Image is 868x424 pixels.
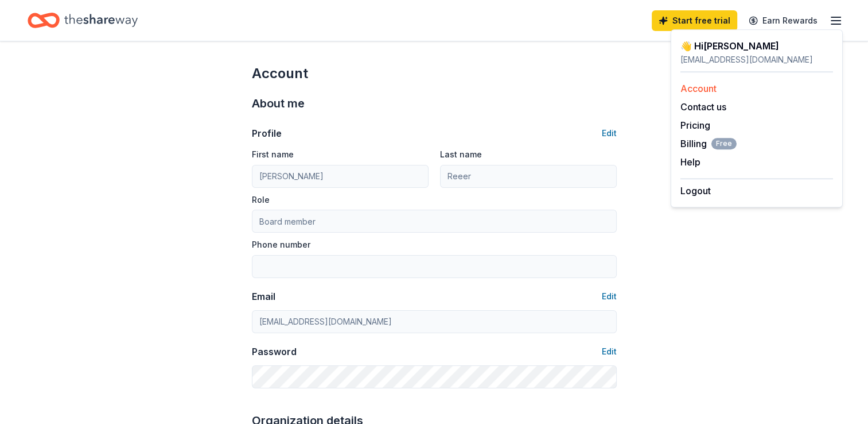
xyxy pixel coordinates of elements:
[680,100,726,114] button: Contact us
[742,10,824,31] a: Earn Rewards
[252,194,270,206] label: Role
[680,155,700,169] button: Help
[252,290,275,303] div: Email
[680,137,737,151] button: BillingFree
[680,184,711,198] button: Logout
[680,53,833,67] div: [EMAIL_ADDRESS][DOMAIN_NAME]
[28,7,138,34] a: Home
[252,345,297,359] div: Password
[252,239,310,250] label: Phone number
[602,290,617,303] button: Edit
[680,120,710,131] a: Pricing
[602,345,617,359] button: Edit
[680,137,737,151] span: Billing
[602,126,617,140] button: Edit
[652,10,737,31] a: Start free trial
[252,64,617,83] div: Account
[252,149,294,160] label: First name
[252,94,617,113] div: About me
[680,39,833,53] div: 👋 Hi [PERSON_NAME]
[680,83,717,94] a: Account
[711,138,737,149] span: Free
[440,149,482,160] label: Last name
[252,126,282,140] div: Profile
